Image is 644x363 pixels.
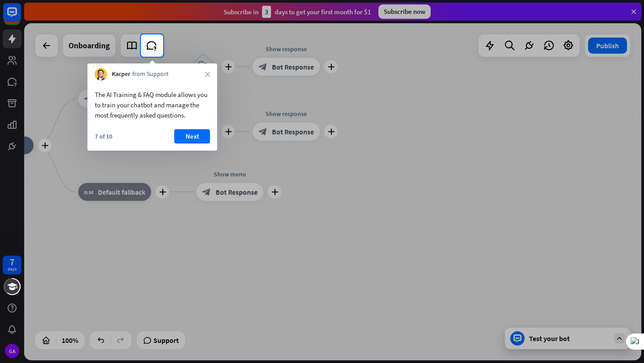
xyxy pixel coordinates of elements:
span: Kacper [112,70,130,79]
div: The AI Training & FAQ module allows you to train your chatbot and manage the most frequently aske... [95,89,210,120]
i: close [205,72,210,77]
span: from Support [132,70,169,79]
button: Next [174,129,210,144]
div: 7 of 10 [95,132,112,140]
button: Open LiveChat chat widget [7,4,34,30]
